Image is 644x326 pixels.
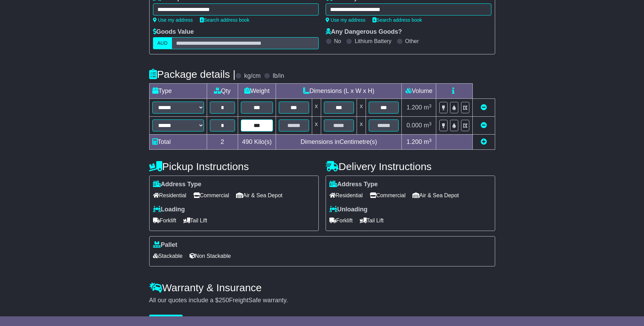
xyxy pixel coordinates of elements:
[429,103,432,108] sup: 3
[183,215,207,226] span: Tail Lift
[244,72,260,80] label: kg/cm
[153,241,177,249] label: Pallet
[238,135,276,150] td: Kilo(s)
[407,104,422,111] span: 1.200
[312,117,321,135] td: x
[360,215,384,226] span: Tail Lift
[424,122,432,129] span: m
[153,37,172,49] label: AUD
[326,28,402,36] label: Any Dangerous Goods?
[370,190,406,201] span: Commercial
[329,215,353,226] span: Forklift
[329,206,368,213] label: Unloading
[149,69,236,80] h4: Package details |
[276,84,402,99] td: Dimensions (L x W x H)
[273,72,284,80] label: lb/in
[207,135,238,150] td: 2
[326,17,366,23] a: Use my address
[193,190,229,201] span: Commercial
[149,135,207,150] td: Total
[424,138,432,145] span: m
[207,84,238,99] td: Qty
[402,84,436,99] td: Volume
[153,17,193,23] a: Use my address
[481,122,487,129] a: Remove this item
[276,135,402,150] td: Dimensions in Centimetre(s)
[329,181,378,188] label: Address Type
[219,297,229,304] span: 250
[357,99,366,117] td: x
[149,161,319,172] h4: Pickup Instructions
[334,38,341,44] label: No
[149,282,495,293] h4: Warranty & Insurance
[355,38,391,44] label: Lithium Battery
[312,99,321,117] td: x
[407,138,422,145] span: 1.200
[372,17,422,23] a: Search address book
[153,251,183,261] span: Stackable
[238,84,276,99] td: Weight
[326,161,495,172] h4: Delivery Instructions
[153,28,194,36] label: Goods Value
[149,297,495,304] div: All our quotes include a $ FreightSafe warranty.
[200,17,249,23] a: Search address book
[405,38,419,44] label: Other
[190,251,231,261] span: Non Stackable
[242,138,253,145] span: 490
[153,215,176,226] span: Forklift
[412,190,459,201] span: Air & Sea Depot
[424,104,432,111] span: m
[236,190,283,201] span: Air & Sea Depot
[481,138,487,145] a: Add new item
[153,190,186,201] span: Residential
[407,122,422,129] span: 0.000
[329,190,363,201] span: Residential
[429,138,432,143] sup: 3
[429,121,432,126] sup: 3
[357,117,366,135] td: x
[153,206,185,213] label: Loading
[153,181,202,188] label: Address Type
[481,104,487,111] a: Remove this item
[149,84,207,99] td: Type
